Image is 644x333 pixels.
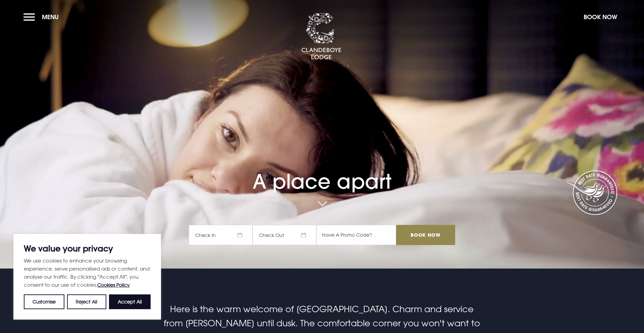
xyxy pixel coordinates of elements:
button: Accept All [109,294,151,309]
input: Book Now [396,225,455,245]
h1: A place apart [189,149,455,193]
span: Check In [189,225,253,245]
span: Check Out [253,225,316,245]
span: Menu [42,13,59,21]
img: Clandeboye Lodge [301,13,341,60]
button: Book Now [580,10,621,24]
button: Menu [23,10,62,24]
button: Reject All [67,294,106,309]
p: We use cookies to enhance your browsing experience, serve personalised ads or content, and analys... [24,256,151,289]
a: Cookies Policy [97,282,130,288]
div: We value your privacy [13,234,161,320]
p: We value your privacy [24,244,151,252]
button: Customise [24,294,64,309]
input: Have A Promo Code? [316,225,396,245]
